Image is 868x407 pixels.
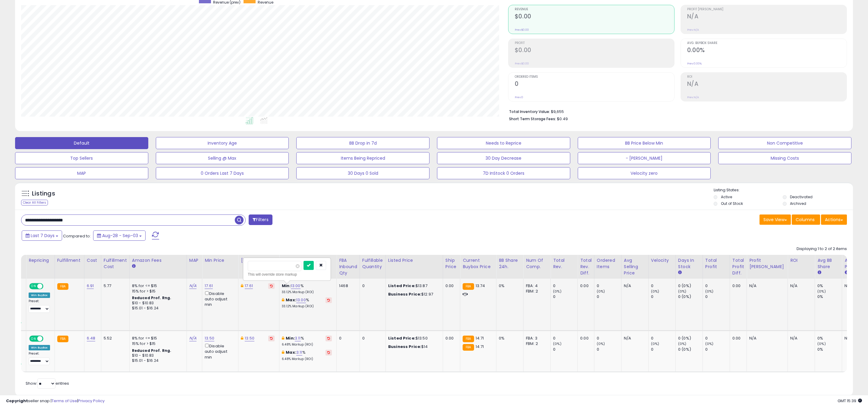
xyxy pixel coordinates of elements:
[499,283,519,289] div: 0%
[817,347,842,352] div: 0%
[509,109,550,114] b: Total Inventory Value:
[63,233,91,239] span: Compared to:
[102,233,138,239] span: Aug-28 - Sep-03
[687,47,847,55] h2: 0.00%
[817,294,842,299] div: 0%
[30,284,37,289] span: ON
[718,152,851,164] button: Missing Costs
[282,304,332,308] p: 33.12% Markup (ROI)
[687,8,847,11] span: Profit [PERSON_NAME]
[749,283,783,289] div: N/A
[282,298,284,302] i: This overrides the store level max markup for this listing
[445,257,458,270] div: Ship Price
[132,336,182,341] div: 8% for <= $15
[189,283,197,289] a: N/A
[796,217,815,223] span: Columns
[286,349,296,355] b: Max:
[245,335,254,341] a: 13.50
[651,283,675,289] div: 0
[678,336,703,341] div: 0 (0%)
[286,335,295,341] b: Min:
[732,257,744,276] div: Total Profit Diff.
[526,341,546,346] div: FBM: 2
[553,347,577,352] div: 0
[463,257,494,270] div: Current Buybox Price
[732,283,742,289] div: 0.00
[597,347,621,352] div: 0
[678,270,682,275] small: Days In Stock.
[687,75,847,79] span: ROI
[687,95,699,99] small: Prev: N/A
[515,47,674,55] h2: $0.00
[132,353,182,358] div: $10 - $10.83
[327,299,330,302] i: Revert to store-level Max Markup
[817,336,842,341] div: 0%
[792,214,820,225] button: Columns
[286,297,296,303] b: Max:
[445,283,455,289] div: 0.00
[705,347,730,352] div: 0
[624,283,644,289] div: N/A
[437,137,570,149] button: Needs to Reprice
[553,283,577,289] div: 0
[687,62,702,65] small: Prev: 0.00%
[104,336,125,341] div: 5.52
[515,8,674,11] span: Revenue
[15,137,148,149] button: Default
[57,336,68,342] small: FBA
[282,350,332,361] div: %
[29,299,50,313] div: Preset:
[597,336,621,341] div: 0
[526,283,546,289] div: FBA: 4
[52,398,77,404] a: Terms of Use
[578,167,711,179] button: Velocity zero
[362,336,381,341] div: 0
[29,345,50,350] div: Win BuyBox
[732,336,742,341] div: 0.00
[597,283,621,289] div: 0
[509,108,842,115] li: $9,655
[678,294,703,299] div: 0 (0%)
[437,152,570,164] button: 30 Day Decrease
[87,335,96,341] a: 6.48
[797,246,847,252] div: Displaying 1 to 2 of 2 items
[553,289,561,294] small: (0%)
[104,283,125,289] div: 5.77
[388,283,438,289] div: $13.87
[388,292,438,297] div: $12.97
[132,283,182,289] div: 8% for <= $15
[241,257,277,264] div: [PERSON_NAME]
[388,344,438,349] div: $14
[282,290,332,294] p: 33.12% Markup (ROI)
[844,270,848,275] small: Avg Win Price.
[32,189,55,198] h5: Listings
[515,62,529,65] small: Prev: $0.00
[705,289,714,294] small: (0%)
[678,341,687,346] small: (0%)
[790,201,806,206] label: Archived
[578,152,711,164] button: - [PERSON_NAME]
[578,137,711,149] button: BB Price Below Min
[817,257,839,270] div: Avg BB Share
[844,257,866,270] div: Avg Win Price
[678,347,703,352] div: 0 (0%)
[597,257,619,270] div: Ordered Items
[57,257,82,264] div: Fulfillment
[132,301,182,306] div: $10 - $10.83
[29,293,50,298] div: Win BuyBox
[205,290,234,307] div: Disable auto adjust min
[651,257,673,264] div: Velocity
[245,283,253,289] a: 17.61
[156,167,289,179] button: 0 Orders Last 7 Days
[296,152,429,164] button: Items Being Repriced
[388,283,416,289] b: Listed Price:
[249,214,272,225] button: Filters
[282,297,332,308] div: %
[78,398,105,404] a: Privacy Policy
[132,295,171,300] b: Reduced Prof. Rng.
[388,344,421,349] b: Business Price:
[21,200,48,205] div: Clear All Filters
[838,398,862,404] span: 2025-09-11 15:39 GMT
[29,352,50,365] div: Preset:
[705,283,730,289] div: 0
